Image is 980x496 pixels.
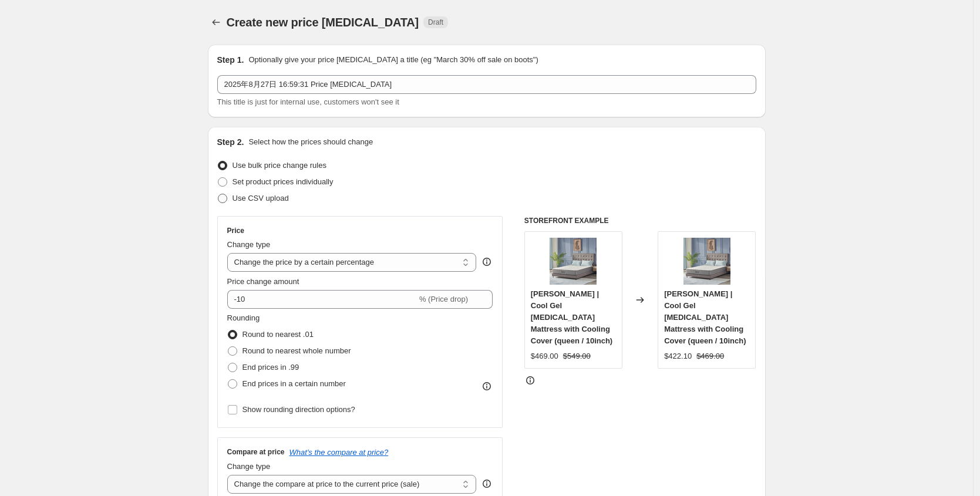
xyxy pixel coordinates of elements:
h2: Step 1. [217,54,244,66]
span: Round to nearest whole number [243,346,351,355]
span: [PERSON_NAME] | Cool Gel [MEDICAL_DATA] Mattress with Cooling Cover (queen / 10inch) [664,289,746,345]
p: Optionally give your price [MEDICAL_DATA] a title (eg "March 30% off sale on boots") [248,54,538,66]
h3: Price [227,226,244,235]
div: help [481,478,493,490]
h6: STOREFRONT EXAMPLE [524,216,756,225]
strike: $549.00 [563,350,591,362]
div: $422.10 [664,350,692,362]
span: Change type [227,462,271,471]
span: Draft [428,18,443,27]
h2: Step 2. [217,136,244,148]
img: 9a3d43f4-e9c2-4c65-b832-8ee546666f21.7af95174c055b34ce056da7847ed1f7a_80x.jpg [550,238,597,285]
span: Create new price [MEDICAL_DATA] [227,16,419,29]
input: 30% off holiday sale [217,75,756,94]
input: -15 [227,290,417,309]
h3: Compare at price [227,447,285,457]
span: End prices in .99 [243,363,299,372]
span: % (Price drop) [419,295,468,303]
span: Change type [227,240,271,249]
div: help [481,256,493,268]
span: Use CSV upload [233,194,289,203]
span: Price change amount [227,277,299,286]
img: 9a3d43f4-e9c2-4c65-b832-8ee546666f21.7af95174c055b34ce056da7847ed1f7a_80x.jpg [683,238,730,285]
div: $469.00 [531,350,558,362]
span: Set product prices individually [233,177,334,186]
button: What's the compare at price? [289,448,389,457]
button: Price change jobs [208,14,224,31]
span: Round to nearest .01 [243,330,314,339]
span: Rounding [227,313,260,322]
span: [PERSON_NAME] | Cool Gel [MEDICAL_DATA] Mattress with Cooling Cover (queen / 10inch) [531,289,612,345]
strike: $469.00 [696,350,724,362]
span: Use bulk price change rules [233,161,326,170]
span: Show rounding direction options? [243,405,355,414]
span: This title is just for internal use, customers won't see it [217,97,399,106]
p: Select how the prices should change [248,136,373,148]
span: End prices in a certain number [243,379,346,388]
